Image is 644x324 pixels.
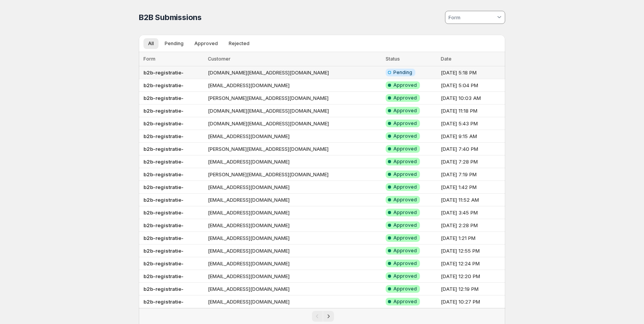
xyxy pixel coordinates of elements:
[206,105,384,117] td: [DOMAIN_NAME][EMAIL_ADDRESS][DOMAIN_NAME]
[143,273,184,279] b: b2b-registratie-
[438,283,505,295] td: [DATE] 12:19 PM
[165,40,184,47] span: Pending
[143,235,184,241] b: b2b-registratie-
[438,245,505,257] td: [DATE] 12:55 PM
[438,181,505,194] td: [DATE] 1:42 PM
[194,40,218,47] span: Approved
[393,299,417,305] span: Approved
[206,295,384,308] td: [EMAIL_ADDRESS][DOMAIN_NAME]
[393,197,417,203] span: Approved
[143,260,184,267] b: b2b-registratie-
[393,273,417,279] span: Approved
[393,82,417,88] span: Approved
[393,235,417,241] span: Approved
[206,92,384,105] td: [PERSON_NAME][EMAIL_ADDRESS][DOMAIN_NAME]
[206,283,384,295] td: [EMAIL_ADDRESS][DOMAIN_NAME]
[206,117,384,130] td: [DOMAIN_NAME][EMAIL_ADDRESS][DOMAIN_NAME]
[393,95,417,101] span: Approved
[393,260,417,267] span: Approved
[143,146,184,152] b: b2b-registratie-
[438,295,505,308] td: [DATE] 10:27 PM
[393,146,417,152] span: Approved
[393,248,417,254] span: Approved
[438,206,505,219] td: [DATE] 3:45 PM
[438,155,505,168] td: [DATE] 7:28 PM
[206,155,384,168] td: [EMAIL_ADDRESS][DOMAIN_NAME]
[206,130,384,143] td: [EMAIL_ADDRESS][DOMAIN_NAME]
[143,184,184,190] b: b2b-registratie-
[393,286,417,292] span: Approved
[143,248,184,254] b: b2b-registratie-
[393,108,417,114] span: Approved
[447,11,496,24] input: Form
[206,245,384,257] td: [EMAIL_ADDRESS][DOMAIN_NAME]
[206,66,384,79] td: [DOMAIN_NAME][EMAIL_ADDRESS][DOMAIN_NAME]
[143,56,155,62] span: Form
[206,270,384,283] td: [EMAIL_ADDRESS][DOMAIN_NAME]
[206,219,384,232] td: [EMAIL_ADDRESS][DOMAIN_NAME]
[438,194,505,206] td: [DATE] 11:52 AM
[438,257,505,270] td: [DATE] 12:24 PM
[438,66,505,79] td: [DATE] 5:18 PM
[438,232,505,245] td: [DATE] 1:21 PM
[148,40,154,47] span: All
[206,143,384,155] td: [PERSON_NAME][EMAIL_ADDRESS][DOMAIN_NAME]
[143,159,184,165] b: b2b-registratie-
[441,56,452,62] span: Date
[393,120,417,127] span: Approved
[206,194,384,206] td: [EMAIL_ADDRESS][DOMAIN_NAME]
[143,209,184,216] b: b2b-registratie-
[143,82,184,88] b: b2b-registratie-
[438,168,505,181] td: [DATE] 7:19 PM
[208,56,231,62] span: Customer
[206,206,384,219] td: [EMAIL_ADDRESS][DOMAIN_NAME]
[139,13,202,22] span: B2B Submissions
[393,209,417,216] span: Approved
[438,130,505,143] td: [DATE] 9:15 AM
[393,184,417,190] span: Approved
[323,311,334,322] button: Next
[393,222,417,228] span: Approved
[393,159,417,165] span: Approved
[438,117,505,130] td: [DATE] 5:43 PM
[229,40,250,47] span: Rejected
[386,56,400,62] span: Status
[143,171,184,177] b: b2b-registratie-
[206,79,384,92] td: [EMAIL_ADDRESS][DOMAIN_NAME]
[438,79,505,92] td: [DATE] 5:04 PM
[206,257,384,270] td: [EMAIL_ADDRESS][DOMAIN_NAME]
[393,133,417,139] span: Approved
[206,181,384,194] td: [EMAIL_ADDRESS][DOMAIN_NAME]
[143,197,184,203] b: b2b-registratie-
[393,171,417,177] span: Approved
[143,133,184,139] b: b2b-registratie-
[438,219,505,232] td: [DATE] 2:28 PM
[438,92,505,105] td: [DATE] 10:03 AM
[206,232,384,245] td: [EMAIL_ADDRESS][DOMAIN_NAME]
[143,120,184,127] b: b2b-registratie-
[393,69,412,76] span: Pending
[438,270,505,283] td: [DATE] 12:20 PM
[139,308,505,324] nav: Pagination
[206,168,384,181] td: [PERSON_NAME][EMAIL_ADDRESS][DOMAIN_NAME]
[143,299,184,305] b: b2b-registratie-
[143,69,184,76] b: b2b-registratie-
[143,222,184,228] b: b2b-registratie-
[143,108,184,114] b: b2b-registratie-
[438,105,505,117] td: [DATE] 11:18 PM
[143,95,184,101] b: b2b-registratie-
[438,143,505,155] td: [DATE] 7:40 PM
[143,286,184,292] b: b2b-registratie-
